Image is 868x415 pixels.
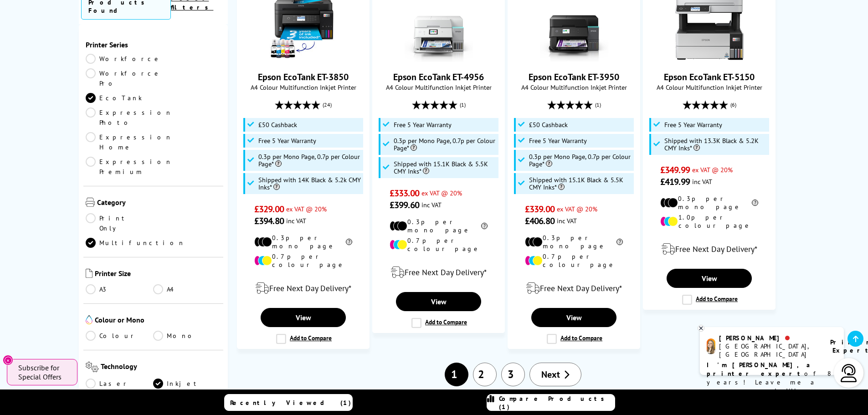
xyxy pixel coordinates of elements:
[258,153,361,168] span: 0.3p per Mono Page, 0.7p per Colour Page*
[258,137,316,144] span: Free 5 Year Warranty
[541,369,560,380] span: Next
[254,252,352,269] li: 0.7p per colour page
[390,187,419,199] span: £333.00
[840,364,858,382] img: user-headset-light.svg
[648,236,770,262] div: modal_delivery
[86,108,172,128] a: Expression Photo
[682,295,738,305] label: Add to Compare
[525,203,555,215] span: £339.00
[557,216,577,225] span: inc VAT
[377,260,500,285] div: modal_delivery
[707,361,813,378] b: I'm [PERSON_NAME], a printer expert
[276,334,332,344] label: Add to Compare
[487,394,615,411] a: Compare Products (1)
[595,96,601,113] span: (1)
[86,315,92,324] img: Colour or Mono
[153,379,221,389] a: Inkjet
[719,334,819,342] div: [PERSON_NAME]
[513,276,635,301] div: modal_delivery
[675,55,744,64] a: Epson EcoTank ET-5150
[405,55,473,64] a: Epson EcoTank ET-4956
[499,395,615,411] span: Compare Products (1)
[261,308,345,327] a: View
[390,236,488,253] li: 0.7p per colour page
[86,157,172,177] a: Expression Premium
[254,203,284,215] span: £329.00
[473,363,497,386] a: 2
[557,205,597,213] span: ex VAT @ 20%
[664,121,722,128] span: Free 5 Year Warranty
[394,137,497,152] span: 0.3p per Mono Page, 0.7p per Colour Page*
[719,342,819,359] div: [GEOGRAPHIC_DATA], [GEOGRAPHIC_DATA]
[390,199,419,211] span: £399.60
[95,315,221,326] span: Colour or Mono
[529,137,587,144] span: Free 5 Year Warranty
[396,292,481,311] a: View
[86,331,154,341] a: Colour
[421,189,462,197] span: ex VAT @ 20%
[460,96,466,113] span: (1)
[86,362,99,372] img: Technology
[525,234,623,250] li: 0.3p per mono page
[660,164,690,176] span: £349.99
[529,153,632,168] span: 0.3p per Mono Page, 0.7p per Colour Page*
[540,55,608,64] a: Epson EcoTank ET-3950
[86,198,95,207] img: Category
[153,284,221,294] a: A4
[86,238,185,248] a: Multifunction
[286,216,306,225] span: inc VAT
[501,363,525,386] a: 3
[660,176,690,188] span: £419.99
[707,361,837,404] p: of 8 years! Leave me a message and I'll respond ASAP
[86,40,221,49] span: Printer Series
[258,176,361,191] span: Shipped with 14K Black & 5.2k CMY Inks*
[95,269,221,280] span: Printer Size
[230,399,351,407] span: Recently Viewed (1)
[421,200,442,209] span: inc VAT
[513,83,635,92] span: A4 Colour Multifunction Inkjet Printer
[18,363,68,381] span: Subscribe for Special Offers
[269,55,338,64] a: Epson EcoTank ET-3850
[101,362,221,374] span: Technology
[86,213,154,233] a: Print Only
[86,93,154,103] a: EcoTank
[664,71,755,83] a: Epson EcoTank ET-5150
[664,137,767,152] span: Shipped with 13.3K Black & 5.2K CMY Inks*
[390,218,488,234] li: 0.3p per mono page
[153,331,221,341] a: Mono
[525,252,623,269] li: 0.7p per colour page
[86,379,154,389] a: Laser
[86,68,161,88] a: Workforce Pro
[660,195,758,211] li: 0.3p per mono page
[648,83,770,92] span: A4 Colour Multifunction Inkjet Printer
[394,121,452,128] span: Free 5 Year Warranty
[529,121,568,128] span: £50 Cashback
[286,205,327,213] span: ex VAT @ 20%
[692,165,733,174] span: ex VAT @ 20%
[86,54,161,64] a: Workforce
[97,198,221,209] span: Category
[692,177,712,186] span: inc VAT
[411,318,467,328] label: Add to Compare
[86,269,92,278] img: Printer Size
[258,71,349,83] a: Epson EcoTank ET-3850
[3,355,13,365] button: Close
[224,394,353,411] a: Recently Viewed (1)
[707,338,715,354] img: amy-livechat.png
[242,276,365,301] div: modal_delivery
[660,213,758,230] li: 1.0p per colour page
[730,96,736,113] span: (6)
[667,269,751,288] a: View
[529,363,581,386] a: Next
[529,71,619,83] a: Epson EcoTank ET-3950
[525,215,555,227] span: £406.80
[547,334,602,344] label: Add to Compare
[254,215,284,227] span: £394.80
[242,83,365,92] span: A4 Colour Multifunction Inkjet Printer
[323,96,332,113] span: (24)
[86,284,154,294] a: A3
[393,71,484,83] a: Epson EcoTank ET-4956
[254,234,352,250] li: 0.3p per mono page
[86,132,172,152] a: Expression Home
[394,160,497,175] span: Shipped with 15.1K Black & 5.5K CMY Inks*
